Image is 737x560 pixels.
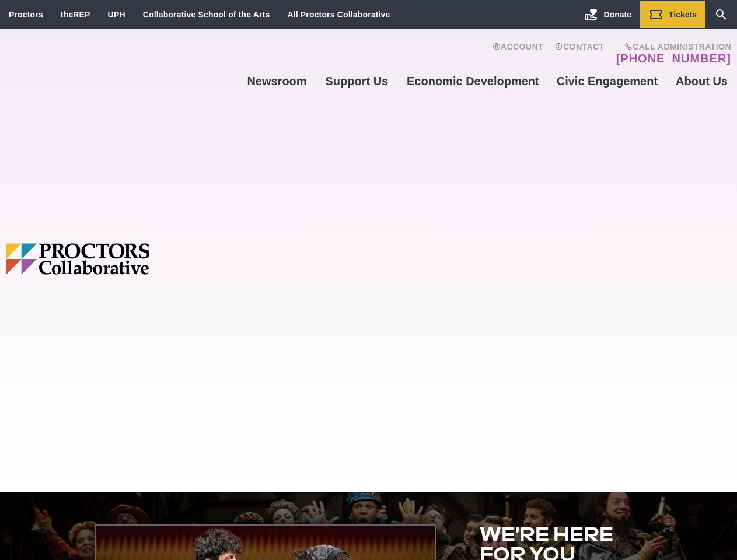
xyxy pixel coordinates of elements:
[108,10,125,19] a: UPH
[316,65,398,97] a: Support Us
[705,1,737,28] a: Search
[6,243,238,274] img: Proctors logo
[666,65,737,97] a: About Us
[555,42,605,65] a: Contact
[493,42,543,65] a: Account
[604,10,631,19] span: Donate
[238,65,315,97] a: Newsroom
[548,65,666,97] a: Civic Engagement
[575,1,640,28] a: Donate
[287,10,390,19] a: All Proctors Collaborative
[640,1,705,28] a: Tickets
[61,10,90,19] a: theREP
[9,10,43,19] a: Proctors
[616,51,731,65] a: [PHONE_NUMBER]
[669,10,697,19] span: Tickets
[613,42,731,51] span: Call Administration
[398,65,548,97] a: Economic Development
[143,10,270,19] a: Collaborative School of the Arts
